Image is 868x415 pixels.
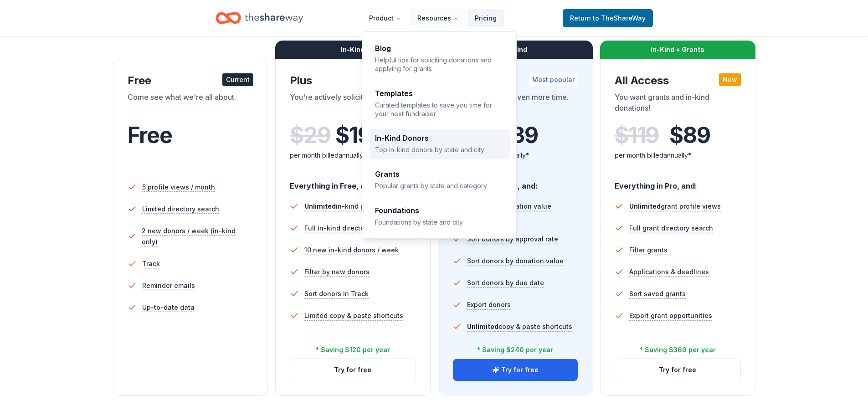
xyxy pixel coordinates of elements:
[563,9,653,27] a: Returnto TheShareWay
[467,323,498,330] span: Unlimited
[304,202,402,210] span: in-kind profile views
[275,41,431,59] div: In-Kind
[615,150,741,161] div: per month billed annually*
[629,245,668,256] span: Filter grants
[719,73,741,86] div: New
[304,202,336,210] span: Unlimited
[142,225,253,247] span: 2 new donors / week (in-kind only)
[375,170,504,178] div: Grants
[142,302,195,313] span: Up-to-date data
[362,32,517,239] div: Resources
[629,202,661,210] span: Unlimited
[290,150,416,161] div: per month billed annually*
[375,145,504,154] p: Top in-kind donors by state and city
[477,344,553,355] div: * Saving $240 per year
[304,310,403,321] span: Limited copy & paste shortcuts
[600,41,755,59] div: In-Kind + Grants
[375,134,504,142] div: In-Kind Donors
[615,73,741,88] div: All Access
[128,92,254,117] div: Come see what we're all about.
[615,173,741,192] div: Everything in Pro, and:
[593,14,646,22] span: to TheShareWay
[370,84,510,124] a: TemplatesCurated templates to save you time for your next fundraiser
[128,122,172,149] span: Free
[375,90,504,97] div: Templates
[629,223,713,234] span: Full grant directory search
[467,201,578,223] span: Approval & donation value insights
[290,92,416,117] div: You're actively soliciting donations.
[467,299,511,310] span: Export donors
[216,7,303,29] a: Home
[142,280,195,291] span: Reminder emails
[375,181,504,190] p: Popular grants by state and category
[370,129,510,159] a: In-Kind DonorsTop in-kind donors by state and city
[304,223,394,234] span: Full in-kind directory search
[467,9,504,27] a: Pricing
[467,234,558,245] span: Sort donors by approval rate
[304,288,369,299] span: Sort donors in Track
[467,277,544,288] span: Sort donors by due date
[142,258,160,269] span: Track
[629,266,709,277] span: Applications & deadlines
[615,92,741,117] div: You want grants and in-kind donations!
[467,256,564,266] span: Sort donors by donation value
[304,245,399,256] span: 10 new in-kind donors / week
[498,123,538,148] span: $ 39
[615,359,740,381] button: Try for free
[629,310,712,321] span: Export grant opportunities
[410,9,466,27] button: Resources
[362,9,408,27] button: Product
[640,344,716,355] div: * Saving $360 per year
[290,359,416,381] button: Try for free
[290,173,416,192] div: Everything in Free, and:
[629,202,721,210] span: grant profile views
[362,7,504,29] nav: Main
[375,218,504,226] p: Foundations by state and city
[370,165,510,195] a: GrantsPopular grants by state and category
[304,266,370,277] span: Filter by new donors
[370,201,510,232] a: FoundationsFoundations by state and city
[370,39,510,79] a: BlogHelpful tips for soliciting donations and applying for grants
[629,288,686,299] span: Sort saved grants
[529,73,578,86] div: Most popular
[128,73,254,88] div: Free
[290,73,416,88] div: Plus
[142,182,215,193] span: 5 profile views / month
[335,123,371,148] span: $ 19
[316,344,390,355] div: * Saving $120 per year
[375,45,504,52] div: Blog
[375,207,504,214] div: Foundations
[669,123,710,148] span: $ 89
[375,56,504,73] p: Helpful tips for soliciting donations and applying for grants
[453,359,578,381] button: Try for free
[375,101,504,118] p: Curated templates to save you time for your next fundraiser
[467,323,572,330] span: copy & paste shortcuts
[142,204,219,215] span: Limited directory search
[570,13,646,24] span: Return
[222,73,253,86] div: Current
